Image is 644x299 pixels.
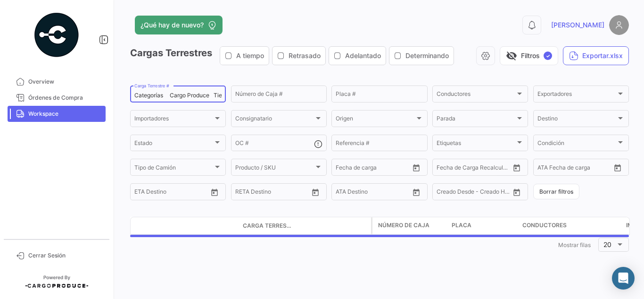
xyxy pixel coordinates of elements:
input: Desde [437,165,454,172]
button: Adelantado [329,47,386,65]
input: ATA Desde [336,190,364,196]
span: Destino [537,117,616,123]
input: Desde [134,190,151,196]
div: Abrir Intercom Messenger [612,267,635,290]
span: [PERSON_NAME] [551,20,604,30]
input: Desde [235,190,252,196]
span: Condición [537,141,616,148]
datatable-header-cell: Delay Status [296,222,371,230]
span: Número de Caja [378,221,429,230]
span: A tiempo [236,51,264,60]
input: Creado Desde [437,190,469,196]
span: Placa [452,221,471,230]
button: visibility_offFiltros✓ [500,46,558,65]
input: ATA Hasta [573,165,608,172]
span: Órdenes de Compra [28,94,102,102]
button: Open calendar [611,161,625,175]
input: Hasta [158,190,193,196]
span: visibility_off [506,50,517,61]
datatable-header-cell: Número de Caja [372,217,448,234]
h3: Cargas Terrestres [130,46,457,65]
a: Workspace [8,106,106,122]
button: ¿Qué hay de nuevo? [135,16,223,34]
button: Exportar.xlsx [563,46,629,65]
span: Producto / SKU [235,165,314,172]
span: Overview [28,77,102,86]
span: Tipo de Camión [134,165,213,172]
a: Órdenes de Compra [8,90,106,106]
button: Open calendar [308,185,322,199]
button: Open calendar [409,185,423,199]
button: Borrar filtros [533,184,579,199]
span: ¿Qué hay de nuevo? [140,20,204,30]
span: Conductores [437,92,515,99]
span: Exportadores [537,92,616,99]
datatable-header-cell: Conductores [519,217,622,234]
input: ATA Hasta [371,190,406,196]
span: Etiquetas [437,141,515,148]
span: Parada [437,117,515,123]
span: Determinando [405,51,449,60]
span: Estado [134,141,213,148]
input: ATA Desde [537,165,566,172]
span: Workspace [28,110,102,118]
span: Retrasado [289,51,321,60]
span: Cerrar Sesión [28,251,102,260]
span: Origen [336,117,414,123]
input: Hasta [259,190,294,196]
img: placeholder-user.png [609,15,629,35]
span: Carga Terrestre # [243,222,292,230]
input: Hasta [460,165,495,172]
span: Importadores [134,117,213,123]
button: Open calendar [510,185,524,199]
input: Desde [336,165,353,172]
button: A tiempo [220,47,269,65]
span: Adelantado [345,51,381,60]
input: Hasta [359,165,394,172]
span: Consignatario [235,117,314,123]
button: Retrasado [272,47,325,65]
span: ✓ [544,51,552,60]
span: 20 [603,240,611,248]
datatable-header-cell: Estado [149,222,239,230]
button: Open calendar [510,161,524,175]
button: Determinando [389,47,454,65]
a: Overview [8,74,106,90]
span: Mostrar filas [558,241,591,248]
span: Conductores [522,221,567,230]
button: Open calendar [207,185,222,199]
datatable-header-cell: Carga Terrestre # [239,218,296,234]
input: Creado Hasta [475,190,510,196]
button: Open calendar [409,161,423,175]
datatable-header-cell: Placa [448,217,519,234]
img: powered-by.png [33,11,80,59]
